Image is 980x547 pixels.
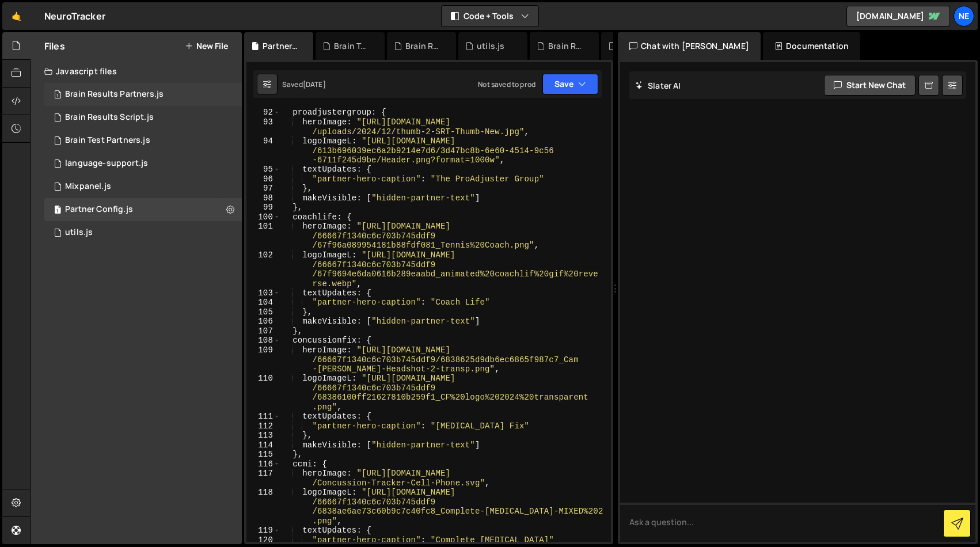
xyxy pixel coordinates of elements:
[246,307,280,317] div: 105
[246,250,280,288] div: 102
[635,80,681,91] h2: Slater AI
[2,2,31,30] a: 🤙
[246,459,280,469] div: 116
[478,79,535,89] div: Not saved to prod
[405,40,442,52] div: Brain Results Partners.js
[246,374,280,412] div: 110
[31,60,242,83] div: Javascript files
[44,221,242,244] div: 10193/22976.js
[65,204,133,215] div: Partner Config.js
[44,129,242,152] div: 10193/29054.js
[282,79,326,89] div: Saved
[65,227,93,238] div: utils.js
[246,288,280,298] div: 103
[442,6,538,26] button: Code + Tools
[763,32,860,60] div: Documentation
[44,152,242,175] div: 10193/29405.js
[44,9,105,23] div: NeuroTracker
[246,108,280,117] div: 92
[44,106,242,129] div: 10193/22950.js
[846,6,950,26] a: [DOMAIN_NAME]
[246,174,280,184] div: 96
[548,40,585,52] div: Brain Results Script.js
[246,535,280,545] div: 120
[246,526,280,535] div: 119
[246,193,280,203] div: 98
[44,175,242,198] div: 10193/36817.js
[246,336,280,345] div: 108
[246,440,280,450] div: 114
[246,345,280,374] div: 109
[246,117,280,136] div: 93
[246,488,280,526] div: 118
[263,40,299,52] div: Partner Config.js
[54,206,61,215] span: 1
[246,184,280,193] div: 97
[246,317,280,326] div: 106
[246,298,280,307] div: 104
[44,40,65,52] h2: Files
[65,158,148,169] div: language-support.js
[65,112,154,123] div: Brain Results Script.js
[246,222,280,250] div: 101
[44,83,242,106] div: 10193/42700.js
[246,421,280,431] div: 112
[303,79,326,89] div: [DATE]
[44,198,242,221] div: 10193/44615.js
[246,165,280,174] div: 95
[185,41,228,51] button: New File
[824,75,916,96] button: Start new chat
[246,326,280,336] div: 107
[246,212,280,222] div: 100
[65,89,164,100] div: Brain Results Partners.js
[246,412,280,421] div: 111
[954,6,974,26] a: Ne
[65,181,111,192] div: Mixpanel.js
[334,40,371,52] div: Brain Test Partners.js
[542,74,598,94] button: Save
[65,135,150,146] div: Brain Test Partners.js
[246,136,280,165] div: 94
[246,469,280,488] div: 117
[477,40,504,52] div: utils.js
[246,431,280,440] div: 113
[54,91,61,100] span: 1
[246,203,280,212] div: 99
[246,450,280,459] div: 115
[618,32,761,60] div: Chat with [PERSON_NAME]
